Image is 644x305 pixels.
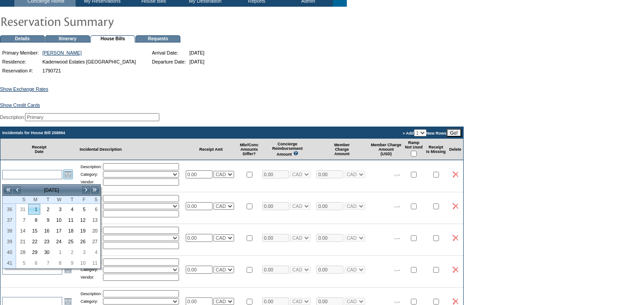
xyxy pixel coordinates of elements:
[81,274,102,281] td: Vendor:
[1,49,40,57] td: Primary Member:
[64,226,76,236] a: 18
[52,225,64,236] td: Wednesday, September 17, 2025
[41,226,52,236] a: 16
[41,215,52,225] a: 9
[394,203,401,209] span: -.--
[16,258,28,268] td: Sunday, October 05, 2025
[41,237,52,246] a: 23
[136,35,180,42] td: Requests
[28,225,40,236] td: Monday, September 15, 2025
[53,247,64,257] a: 1
[16,236,28,247] td: Sunday, September 21, 2025
[17,237,28,246] a: 21
[64,204,76,214] a: 4
[29,226,40,236] a: 15
[41,258,52,268] a: 7
[53,237,64,246] a: 24
[64,215,76,225] td: Thursday, September 11, 2025
[64,247,76,257] a: 2
[394,299,401,304] span: -.--
[88,196,100,204] th: Saturday
[28,196,40,204] th: Monday
[40,204,52,215] td: Tuesday, September 02, 2025
[81,171,102,178] td: Category:
[52,236,64,247] td: Wednesday, September 24, 2025
[0,139,78,160] td: Receipt Date
[3,247,16,258] th: 40
[77,247,88,257] a: 3
[52,196,64,204] th: Wednesday
[28,236,40,247] td: Monday, September 22, 2025
[90,186,99,195] a: >>
[403,139,425,160] td: Ramp Not Used
[53,258,64,268] a: 8
[29,247,40,257] a: 29
[53,215,64,225] a: 10
[16,247,28,258] td: Sunday, September 28, 2025
[81,298,102,305] td: Category:
[394,172,401,177] span: -.--
[452,203,458,209] img: icon_delete2.gif
[77,226,88,236] a: 19
[52,215,64,225] td: Wednesday, September 10, 2025
[40,258,52,268] td: Tuesday, October 07, 2025
[88,225,100,236] td: Saturday, September 20, 2025
[29,237,40,246] a: 22
[16,225,28,236] td: Sunday, September 14, 2025
[4,186,13,195] a: <<
[447,129,461,137] input: Go!
[16,204,28,215] td: Sunday, August 31, 2025
[53,226,64,236] a: 17
[40,236,52,247] td: Tuesday, September 23, 2025
[41,247,52,257] a: 30
[77,204,88,214] a: 5
[184,139,239,160] td: Receipt Amt
[29,215,40,225] a: 8
[448,139,463,160] td: Delete
[89,215,100,225] a: 13
[89,237,100,246] a: 27
[52,247,64,258] td: Wednesday, October 01, 2025
[64,247,76,258] td: Thursday, October 02, 2025
[40,225,52,236] td: Tuesday, September 16, 2025
[64,196,76,204] th: Thursday
[53,204,64,214] a: 3
[1,67,40,75] td: Reservation #:
[52,258,64,268] td: Wednesday, October 08, 2025
[90,35,135,42] td: House Bills
[29,204,40,214] a: 1
[88,204,100,215] td: Saturday, September 06, 2025
[21,185,81,195] td: [DATE]
[41,67,137,75] td: 1790721
[40,196,52,204] th: Tuesday
[89,258,100,268] a: 11
[3,258,16,268] th: 41
[150,58,187,66] td: Departure Date:
[3,204,16,215] th: 36
[63,169,73,179] a: Open the calendar popup.
[76,196,88,204] th: Friday
[369,139,403,160] td: Member Charge Amount (USD)
[28,258,40,268] td: Monday, October 06, 2025
[64,237,76,246] a: 25
[17,215,28,225] a: 7
[16,215,28,225] td: Sunday, September 07, 2025
[81,178,102,186] td: Vendor:
[17,247,28,257] a: 28
[315,139,369,160] td: Member Charge Amount
[260,127,463,139] td: » Add New Rows
[77,215,88,225] a: 12
[64,215,76,225] a: 11
[76,215,88,225] td: Friday, September 12, 2025
[64,225,76,236] td: Thursday, September 18, 2025
[88,236,100,247] td: Saturday, September 27, 2025
[260,139,315,160] td: Concierge Reimbursement Amount
[77,258,88,268] a: 10
[88,247,100,258] td: Saturday, October 04, 2025
[76,204,88,215] td: Friday, September 05, 2025
[28,247,40,258] td: Monday, September 29, 2025
[76,225,88,236] td: Friday, September 19, 2025
[452,171,458,178] img: icon_delete2.gif
[43,50,82,55] a: [PERSON_NAME]
[150,49,187,57] td: Arrival Date:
